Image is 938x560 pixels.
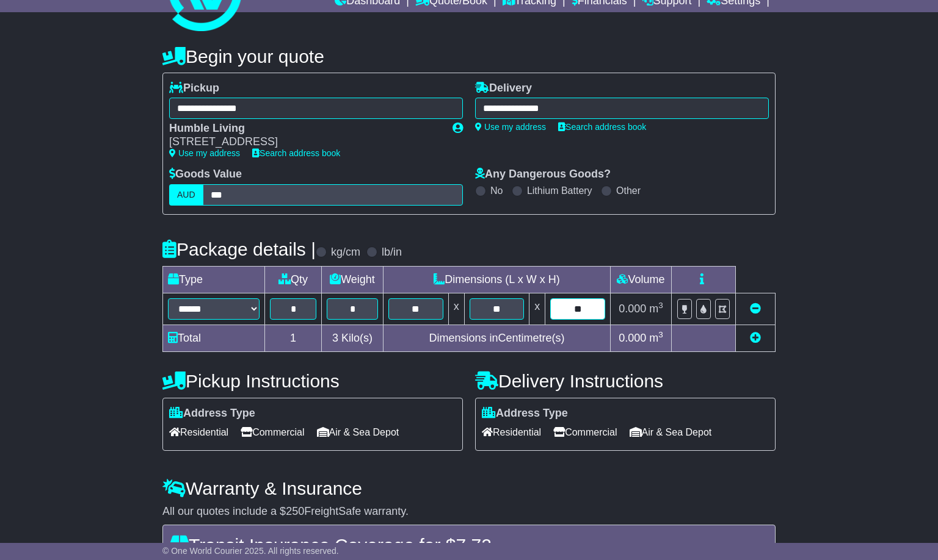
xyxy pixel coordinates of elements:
td: x [529,293,545,325]
td: 1 [265,325,322,351]
label: No [490,185,503,196]
td: Qty [265,266,322,293]
a: Add new item [750,332,761,344]
td: Kilo(s) [322,325,384,351]
label: Lithium Battery [527,185,592,196]
sup: 3 [658,301,663,310]
span: Commercial [553,423,617,442]
span: 7.72 [456,535,491,555]
label: kg/cm [331,246,360,259]
label: Address Type [482,407,568,420]
td: Dimensions in Centimetre(s) [383,325,610,351]
label: lb/in [382,246,402,259]
h4: Warranty & Insurance [162,478,776,498]
a: Remove this item [750,303,761,315]
td: Volume [610,266,671,293]
a: Search address book [558,122,646,132]
span: m [649,303,663,315]
span: Residential [482,423,541,442]
td: Weight [322,266,384,293]
td: x [448,293,464,325]
a: Use my address [475,122,546,132]
label: Address Type [169,407,255,420]
span: © One World Courier 2025. All rights reserved. [162,546,339,556]
div: All our quotes include a $ FreightSafe warranty. [162,505,776,519]
td: Dimensions (L x W x H) [383,266,610,293]
label: AUD [169,184,203,206]
span: Residential [169,423,228,442]
div: [STREET_ADDRESS] [169,135,440,149]
a: Use my address [169,148,240,158]
div: Humble Living [169,122,440,135]
label: Goods Value [169,168,242,181]
span: 0.000 [619,332,646,344]
a: Search address book [252,148,340,158]
h4: Pickup Instructions [162,371,463,391]
td: Total [163,325,265,351]
span: Commercial [241,423,304,442]
span: Air & Sea Depot [317,423,399,442]
label: Any Dangerous Goods? [475,168,611,181]
span: 250 [286,505,304,517]
span: Air & Sea Depot [630,423,712,442]
label: Other [616,185,641,196]
h4: Delivery Instructions [475,371,776,391]
td: Type [163,266,265,293]
span: 0.000 [619,303,646,315]
label: Pickup [169,82,219,95]
h4: Package details | [162,239,316,259]
label: Delivery [475,82,532,95]
span: m [649,332,663,344]
h4: Begin your quote [162,46,776,66]
span: 3 [332,332,338,344]
sup: 3 [658,330,663,339]
h4: Transit Insurance Coverage for $ [170,535,768,555]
